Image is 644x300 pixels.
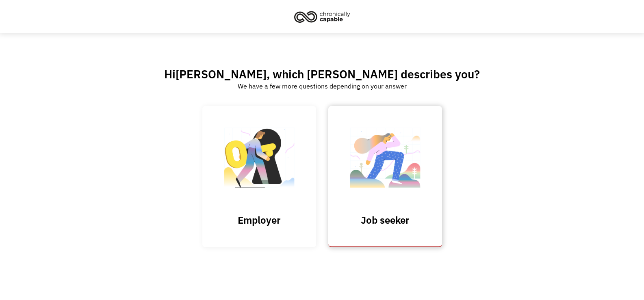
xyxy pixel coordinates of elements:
div: We have a few more questions depending on your answer [238,81,407,91]
a: Job seeker [328,106,442,247]
h2: Hi , which [PERSON_NAME] describes you? [164,67,480,81]
span: [PERSON_NAME] [176,67,267,82]
input: Submit [202,106,316,247]
h3: Job seeker [345,214,426,226]
img: Chronically Capable logo [292,8,353,26]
